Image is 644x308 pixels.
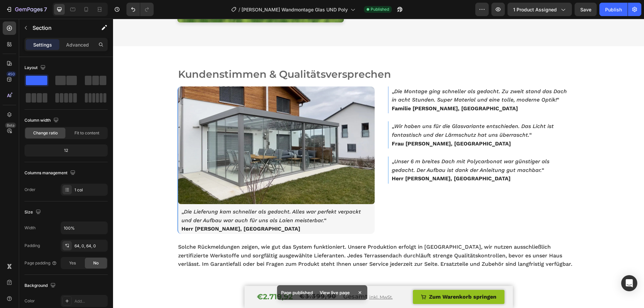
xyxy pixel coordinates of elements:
div: View live page [316,288,354,297]
div: Padding [24,243,40,249]
button: Save [575,3,597,16]
button: 7 [3,3,50,16]
img: gempages_544675012917855215-4006c985-d474-4f8c-aa85-1d1f2db63369.webp [65,68,262,186]
div: Background [24,281,57,290]
div: Publish [605,6,622,13]
p: „ “ [279,103,455,120]
span: 1 product assigned [513,6,557,13]
span: Fit to content [74,130,99,136]
button: 1 product assigned [507,3,572,16]
iframe: Design area [113,19,644,308]
span: Save [580,7,591,12]
a: Zum Warenkorb springen [300,271,391,285]
i: Die Montage ging schneller als gedacht. Zu zweit stand das Dach in acht Stunden. Super Material u... [279,69,454,84]
h2: Kundenstimmen & Qualitätsversprechen [64,49,467,62]
span: [PERSON_NAME] Wandmontage Glas UND Poly [241,6,348,13]
div: Page padding [24,260,57,266]
strong: Herr [PERSON_NAME], [GEOGRAPHIC_DATA] [68,207,187,213]
p: Advanced [66,41,89,48]
p: 7 [44,5,47,13]
div: €3.399,90 [186,273,224,282]
p: Page published [281,289,313,296]
strong: Frau [PERSON_NAME], [GEOGRAPHIC_DATA] [279,122,398,128]
div: 64, 0, 64, 0 [74,243,106,249]
i: Wir haben uns für die Glasvariante entschieden. Das Licht ist fantastisch und der Lärmschutz hat ... [279,104,441,119]
p: „ “ [279,68,455,85]
div: 450 [6,71,16,77]
button: Publish [599,3,628,16]
input: Auto [61,222,107,234]
p: Zum Warenkorb springen [316,274,383,283]
strong: Familie [PERSON_NAME], [GEOGRAPHIC_DATA] [279,86,405,93]
div: Columns management [24,169,77,178]
div: Order [24,187,36,193]
u: inkl. MwSt. [256,275,280,281]
span: Change ratio [33,130,58,136]
span: Published [371,6,389,12]
div: Color [24,298,35,304]
div: Size [24,208,42,217]
div: 12 [26,146,106,155]
span: Yes [69,260,76,266]
div: Layout [24,63,47,72]
span: No [93,260,99,266]
div: Beta [5,123,16,128]
p: Solche Rückmeldungen zeigen, wie gut das System funktioniert. Unsere Produktion erfolgt in [GEOGR... [65,224,466,250]
i: Die Lieferung kam schneller als gedacht. Alles war perfekt verpackt und der Aufbau war auch für u... [68,190,248,205]
strong: Herr [PERSON_NAME], [GEOGRAPHIC_DATA] [279,157,397,163]
div: Column width [24,116,60,125]
div: Open Intercom Messenger [621,275,637,291]
p: Section [33,24,88,32]
div: Width [24,225,36,231]
p: „ “ [68,189,258,206]
p: Settings [33,41,52,48]
span: / [238,6,240,13]
i: Unser 6 m breites Dach mit Polycarbonat war günstiger als gedacht. Der Aufbau ist dank der Anleit... [279,139,436,155]
div: Add... [74,298,106,304]
div: €2.719,92 [143,273,180,283]
div: 1 col [74,187,106,193]
p: „ “ [279,138,455,156]
strong: Gesamt [230,274,255,282]
div: Undo/Redo [126,3,154,16]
